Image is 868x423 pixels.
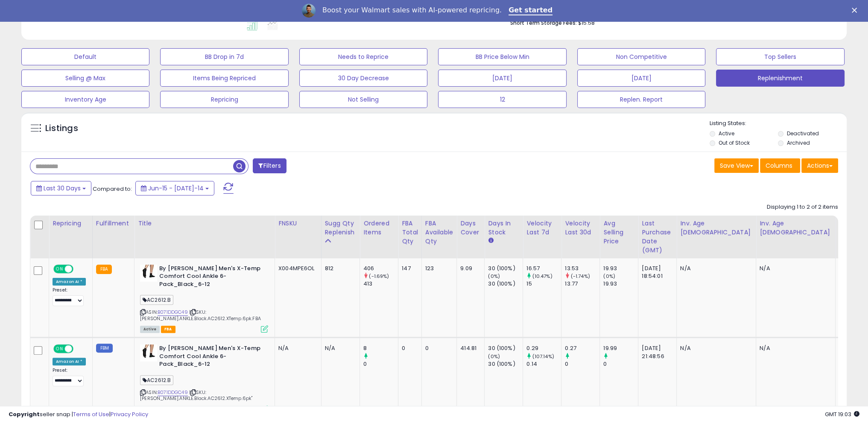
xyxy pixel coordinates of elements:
span: OFF [72,265,86,272]
div: FBA Total Qty [402,219,418,246]
div: 30 (100%) [488,360,523,368]
div: 30 (100%) [488,265,523,272]
div: Inv. Age [DEMOGRAPHIC_DATA] [680,219,752,237]
a: Terms of Use [73,410,109,418]
img: Profile image for Adrian [302,4,316,18]
span: | SKU: [PERSON_NAME].ANKLE.Black.AC2612.XTemp.6pk" [140,389,252,402]
button: Columns [760,158,800,173]
button: Last 30 Days [31,181,91,195]
a: B071DDGC49 [158,389,188,396]
div: Title [138,219,271,228]
div: 414.81 [460,344,478,352]
button: Replen. Report [577,91,705,108]
span: FBA [161,326,175,333]
div: Amazon AI * [53,358,86,365]
button: Jun-15 - [DATE]-14 [135,181,214,195]
div: 15 [526,280,561,288]
div: 0.29 [526,344,561,352]
div: N/A [760,265,829,272]
div: 30 (100%) [488,280,523,288]
span: 2025-08-14 19:03 GMT [825,410,859,418]
img: 41JCQAwannL._SL40_.jpg [140,344,157,362]
div: ASIN: [140,265,268,332]
div: 19.93 [603,265,638,272]
div: 0 [402,344,415,352]
small: FBA [96,265,112,274]
div: 812 [325,265,354,272]
button: Replenishment [716,70,844,87]
div: [DATE] 18:54:01 [642,265,670,280]
div: 13.53 [565,265,599,272]
div: N/A [325,344,354,352]
div: 16.57 [526,265,561,272]
span: ON [54,345,65,353]
b: By [PERSON_NAME] Men's X-Temp Comfort Cool Ankle 6-Pack_Black_6-12 [159,344,263,370]
div: 19.99 [603,344,638,352]
button: Not Selling [299,91,427,108]
div: Boost your Walmart sales with AI-powered repricing. [322,6,502,15]
div: 19.93 [603,280,638,288]
button: Repricing [160,91,288,108]
button: Save View [714,158,759,173]
small: (0%) [488,273,500,280]
h5: Listings [45,123,78,134]
div: Displaying 1 to 2 of 2 items [767,203,838,211]
label: Out of Stock [719,139,750,146]
button: Needs to Reprice [299,48,427,65]
div: FNSKU [278,219,318,228]
div: N/A [760,344,829,352]
div: 0 [603,360,638,368]
div: 13.77 [565,280,599,288]
div: Preset: [53,368,86,387]
button: BB Drop in 7d [160,48,288,65]
small: (-1.74%) [570,273,590,280]
button: Items Being Repriced [160,70,288,87]
p: Listing States: [710,120,847,128]
small: Days In Stock. [488,237,493,245]
strong: Copyright [9,410,40,418]
small: (107.14%) [532,353,554,360]
div: 147 [402,265,415,272]
div: X004MPE6OL [278,265,315,272]
button: 12 [438,91,566,108]
a: Privacy Policy [111,410,148,418]
div: Days In Stock [488,219,519,237]
a: B071DDGC49 [158,309,188,316]
span: ON [54,265,65,272]
div: 406 [363,265,398,272]
img: 41JCQAwannL._SL40_.jpg [140,265,157,282]
div: Last Purchase Date (GMT) [642,219,673,255]
span: All listings currently available for purchase on Amazon [140,326,160,333]
div: Amazon AI * [53,278,86,286]
div: 9.09 [460,265,478,272]
div: 0 [363,360,398,368]
span: AC2612.B [140,295,173,305]
span: Last 30 Days [44,184,81,193]
label: Deactivated [787,130,819,137]
div: Close [852,8,860,13]
div: [DATE] 21:48:56 [642,344,670,360]
div: Preset: [53,287,86,306]
span: AC2612.B [140,375,173,385]
button: Filters [253,158,286,173]
span: Columns [766,161,792,170]
div: Days Cover [460,219,481,237]
span: OFF [72,345,86,353]
button: Actions [801,158,838,173]
small: (0%) [488,353,500,360]
div: Avg Selling Price [603,219,634,246]
div: 8 [363,344,398,352]
span: | SKU: [PERSON_NAME].ANKLE.Black.AC2612.XTemp.6pk.FBA [140,309,261,321]
button: Top Sellers [716,48,844,65]
div: 413 [363,280,398,288]
button: 30 Day Decrease [299,70,427,87]
button: Selling @ Max [21,70,149,87]
div: 0 [565,360,599,368]
a: Get started [509,6,552,15]
div: 123 [425,265,450,272]
div: seller snap | | [9,411,148,419]
div: 0.14 [526,360,561,368]
div: FBA Available Qty [425,219,453,246]
span: $15.58 [578,19,595,27]
small: FBM [96,344,113,353]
